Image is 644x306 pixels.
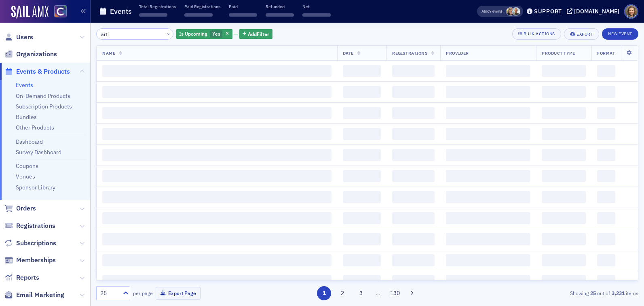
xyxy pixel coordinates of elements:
[16,149,61,156] a: Survey Dashboard
[239,29,272,39] button: AddFilter
[139,13,167,17] span: ‌
[16,33,33,42] span: Users
[392,50,427,56] span: Registrations
[4,239,56,248] a: Subscriptions
[156,287,201,300] button: Export Page
[524,32,555,36] div: Bulk Actions
[481,8,489,14] div: Also
[4,50,57,59] a: Organizations
[96,28,173,40] input: Search…
[567,8,622,14] button: [DOMAIN_NAME]
[16,113,37,121] a: Bundles
[102,86,332,98] span: ‌
[102,128,332,140] span: ‌
[102,50,115,56] span: Name
[16,138,43,145] a: Dashboard
[542,170,586,182] span: ‌
[4,273,39,282] a: Reports
[4,67,70,76] a: Events & Products
[16,92,70,100] a: On-Demand Products
[597,50,615,56] span: Format
[597,254,615,266] span: ‌
[4,256,56,265] a: Memberships
[446,149,530,161] span: ‌
[102,233,332,245] span: ‌
[602,28,638,40] button: New Event
[100,289,118,297] div: 25
[542,86,586,98] span: ‌
[11,6,49,19] img: SailAMX
[542,50,575,56] span: Product Type
[16,239,56,248] span: Subscriptions
[343,65,381,77] span: ‌
[4,291,64,300] a: Email Marketing
[212,30,220,37] span: Yes
[597,233,615,245] span: ‌
[343,233,381,245] span: ‌
[302,4,331,9] p: Net
[248,30,269,38] span: Add Filter
[446,86,530,98] span: ‌
[266,13,294,17] span: ‌
[139,4,176,9] p: Total Registrations
[16,256,56,265] span: Memberships
[392,212,435,224] span: ‌
[102,149,332,161] span: ‌
[542,275,586,287] span: ‌
[542,107,586,119] span: ‌
[16,124,54,131] a: Other Products
[512,7,520,16] span: Derrol Moorhead
[176,29,232,39] div: Yes
[16,291,64,300] span: Email Marketing
[542,191,586,203] span: ‌
[388,286,402,300] button: 130
[597,170,615,182] span: ‌
[184,4,220,9] p: Paid Registrations
[102,254,332,266] span: ‌
[542,149,586,161] span: ‌
[102,107,332,119] span: ‌
[102,275,332,287] span: ‌
[597,275,615,287] span: ‌
[343,107,381,119] span: ‌
[574,8,619,15] div: [DOMAIN_NAME]
[133,289,153,297] label: per page
[302,13,331,17] span: ‌
[597,65,615,77] span: ‌
[610,289,626,297] strong: 3,231
[446,50,469,56] span: Provider
[446,275,530,287] span: ‌
[343,170,381,182] span: ‌
[343,86,381,98] span: ‌
[597,149,615,161] span: ‌
[49,5,67,19] a: View Homepage
[597,212,615,224] span: ‌
[392,65,435,77] span: ‌
[102,65,332,77] span: ‌
[343,254,381,266] span: ‌
[392,128,435,140] span: ‌
[481,8,502,14] span: Viewing
[229,4,257,9] p: Paid
[343,275,381,287] span: ‌
[343,191,381,203] span: ‌
[317,286,331,300] button: 1
[179,30,207,37] span: Is Upcoming
[463,289,638,297] div: Showing out of items
[336,286,350,300] button: 2
[16,173,35,180] a: Venues
[110,6,132,16] h1: Events
[446,254,530,266] span: ‌
[589,289,597,297] strong: 25
[597,128,615,140] span: ‌
[392,275,435,287] span: ‌
[392,86,435,98] span: ‌
[392,254,435,266] span: ‌
[392,149,435,161] span: ‌
[446,65,530,77] span: ‌
[392,233,435,245] span: ‌
[102,212,332,224] span: ‌
[392,170,435,182] span: ‌
[602,30,638,37] a: New Event
[534,8,562,15] div: Support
